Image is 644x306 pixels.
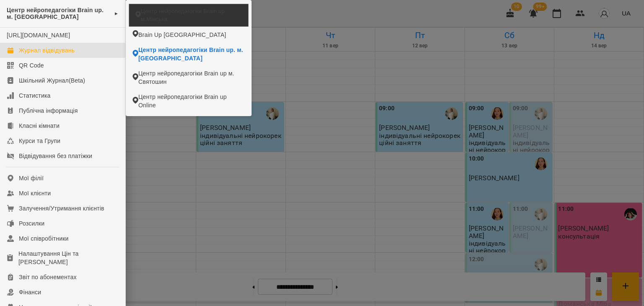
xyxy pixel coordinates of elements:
[19,204,104,213] div: Залучення/Утримання клієнтів
[18,249,119,266] div: Налаштування Цін та [PERSON_NAME]
[19,91,51,100] div: Статистика
[19,46,75,54] div: Журнал відвідувань
[19,273,77,281] div: Звіт по абонементах
[19,137,60,145] div: Курси та Групи
[7,32,70,39] a: [URL][DOMAIN_NAME]
[138,46,245,62] span: Центр нейропедагогіки Brain up. м. [GEOGRAPHIC_DATA]
[19,189,51,197] div: Мої клієнти
[19,174,44,182] div: Мої філії
[19,152,92,160] div: Відвідування без платіжки
[19,219,44,228] div: Розсилки
[19,61,44,70] div: QR Code
[7,7,110,21] span: Центр нейропедагогіки Brain up. м. [GEOGRAPHIC_DATA]
[19,106,78,115] div: Публічна інформація
[19,76,85,85] div: Шкільний Журнал(Beta)
[138,93,245,109] span: Центр нейропедагогіки Brain up Online
[138,31,226,39] span: Brain Up [GEOGRAPHIC_DATA]
[19,122,60,130] div: Класні кімнати
[114,10,119,17] span: ►
[141,7,242,23] span: Центр нейропедагогіки Brain up м.Мінська
[19,234,69,243] div: Мої співробітники
[19,288,41,296] div: Фінанси
[138,69,245,86] span: Центр нейропедагогіки Brain up м. Святошин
